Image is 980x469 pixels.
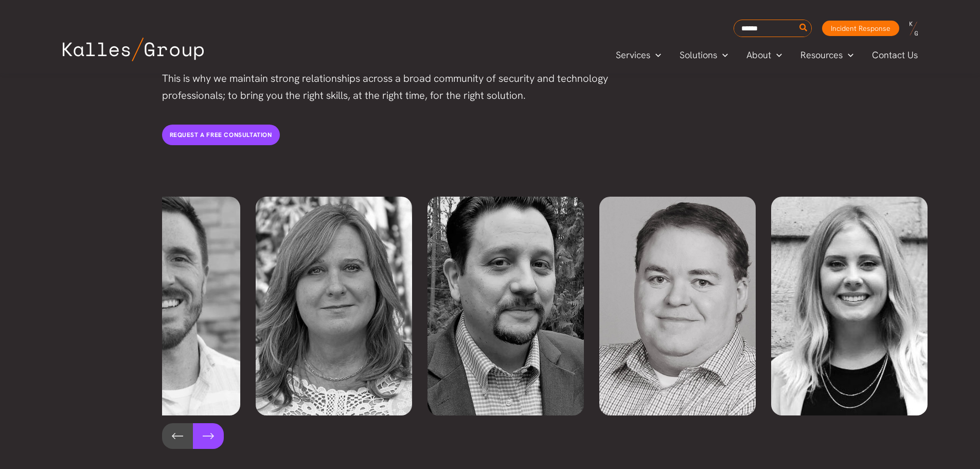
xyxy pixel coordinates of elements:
[670,47,737,63] a: SolutionsMenu Toggle
[822,21,899,36] a: Incident Response
[650,47,661,63] span: Menu Toggle
[607,47,670,63] a: ServicesMenu Toggle
[872,47,918,63] span: Contact Us
[162,125,280,145] a: Request a free consultation
[863,47,928,63] a: Contact Us
[717,47,728,63] span: Menu Toggle
[746,47,771,63] span: About
[607,46,928,63] nav: Primary Site Navigation
[680,47,717,63] span: Solutions
[170,131,272,139] span: Request a free consultation
[737,47,791,63] a: AboutMenu Toggle
[843,47,853,63] span: Menu Toggle
[791,47,863,63] a: ResourcesMenu Toggle
[63,38,204,61] img: Kalles Group
[797,20,810,37] button: Search
[616,47,650,63] span: Services
[771,47,782,63] span: Menu Toggle
[800,47,843,63] span: Resources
